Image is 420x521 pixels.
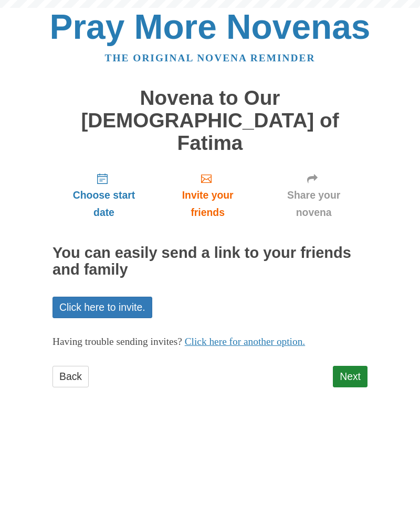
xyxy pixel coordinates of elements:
a: Click here for another option. [185,336,306,347]
h1: Novena to Our [DEMOGRAPHIC_DATA] of Fatima [52,87,367,154]
span: Invite your friends [166,187,249,221]
h2: You can easily send a link to your friends and family [52,245,367,278]
a: Share your novena [260,165,367,227]
span: Choose start date [63,187,145,221]
a: Pray More Novenas [50,7,371,46]
span: Having trouble sending invites? [52,336,182,347]
a: Back [52,366,89,387]
a: Invite your friends [155,165,260,227]
a: Choose start date [52,165,155,227]
span: Share your novena [270,187,357,221]
a: The original novena reminder [105,52,316,63]
a: Click here to invite. [52,297,152,318]
a: Next [333,366,367,387]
